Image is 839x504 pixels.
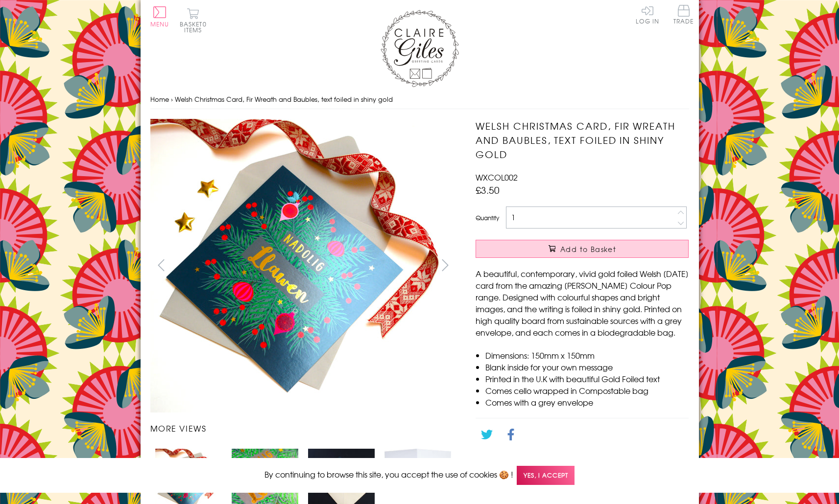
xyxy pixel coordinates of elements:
[485,349,689,361] li: Dimensions: 150mm x 150mm
[150,254,172,276] button: prev
[150,90,689,110] nav: breadcrumbs
[384,449,451,492] img: Welsh Christmas Card, Fir Wreath and Baubles, text foiled in shiny gold
[673,5,694,24] span: Trade
[484,455,579,467] a: Go back to the collection
[485,373,689,385] li: Printed in the U.K with beautiful Gold Foiled text
[485,361,689,373] li: Blank inside for your own message
[476,119,689,161] h1: Welsh Christmas Card, Fir Wreath and Baubles, text foiled in shiny gold
[485,385,689,396] li: Comes cello wrapped in Compostable bag
[150,119,444,412] img: Welsh Christmas Card, Fir Wreath and Baubles, text foiled in shiny gold
[517,466,575,485] span: Yes, I accept
[476,171,518,183] span: WXCOL002
[476,213,499,222] label: Quantity
[476,183,500,197] span: £3.50
[150,6,169,27] button: Menu
[673,5,694,26] a: Trade
[175,94,393,104] span: Welsh Christmas Card, Fir Wreath and Baubles, text foiled in shiny gold
[184,20,207,34] span: 0 items
[434,254,456,276] button: next
[476,240,689,258] button: Add to Basket
[381,10,459,87] img: Claire Giles Greetings Cards
[636,5,659,24] a: Log In
[476,268,689,338] p: A beautiful, contemporary, vivid gold foiled Welsh [DATE] card from the amazing [PERSON_NAME] Col...
[180,8,207,33] button: Basket0 items
[171,94,173,104] span: ›
[150,94,169,104] a: Home
[485,396,689,408] li: Comes with a grey envelope
[560,244,616,254] span: Add to Basket
[150,422,456,434] h3: More views
[150,20,169,28] span: Menu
